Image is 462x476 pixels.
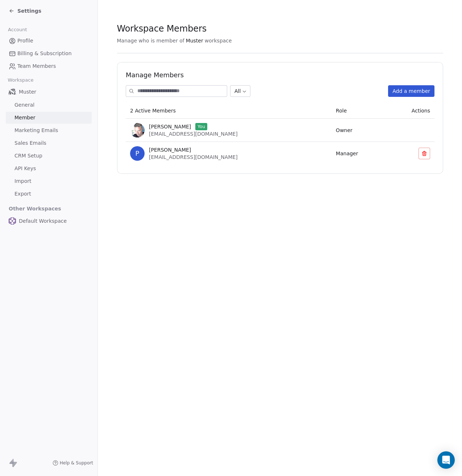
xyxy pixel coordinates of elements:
[17,62,56,70] span: Team Members
[130,108,176,114] span: 2 Active Members
[130,146,145,161] span: P
[19,217,67,225] span: Default Workspace
[195,123,207,130] span: You
[336,151,358,156] span: Manager
[17,7,41,15] span: Settings
[6,163,92,175] a: API Keys
[14,139,46,147] span: Sales Emails
[6,60,92,72] a: Team Members
[14,152,42,160] span: CRM Setup
[149,123,191,130] span: [PERSON_NAME]
[5,75,37,86] span: Workspace
[205,37,232,44] span: workspace
[388,85,434,97] button: Add a member
[19,88,36,95] span: Muster
[117,23,207,34] span: Workspace Members
[126,71,434,79] h1: Manage Members
[6,35,92,47] a: Profile
[6,137,92,149] a: Sales Emails
[6,175,92,187] a: Import
[17,50,72,57] span: Billing & Subscription
[411,108,430,114] span: Actions
[6,48,92,59] a: Billing & Subscription
[6,112,92,124] a: Member
[14,101,34,109] span: General
[14,165,36,172] span: API Keys
[14,190,31,198] span: Export
[14,114,36,122] span: Member
[149,146,191,153] span: [PERSON_NAME]
[6,203,64,214] span: Other Workspaces
[9,7,41,15] a: Settings
[130,123,145,138] img: priit.jpg
[9,88,16,95] img: muster-logo.svg
[14,127,58,134] span: Marketing Emails
[437,451,455,469] div: Open Intercom Messenger
[149,154,238,160] span: [EMAIL_ADDRESS][DOMAIN_NAME]
[6,99,92,111] a: General
[6,150,92,162] a: CRM Setup
[17,37,33,45] span: Profile
[117,37,184,44] span: Manage who is member of
[53,460,93,466] a: Help & Support
[5,24,30,35] span: Account
[6,124,92,136] a: Marketing Emails
[186,37,203,44] span: Muster
[336,127,352,133] span: Owner
[14,177,31,185] span: Import
[149,131,238,137] span: [EMAIL_ADDRESS][DOMAIN_NAME]
[336,108,346,114] span: Role
[60,460,93,466] span: Help & Support
[6,188,92,200] a: Export
[9,217,16,225] img: veebiteenus-logo.svg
